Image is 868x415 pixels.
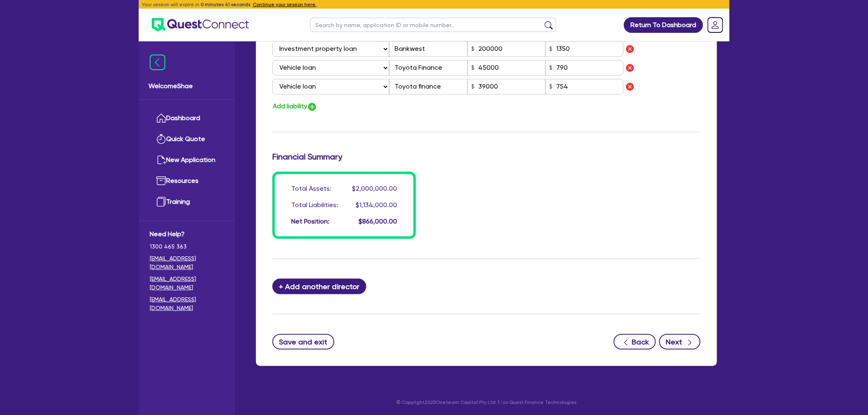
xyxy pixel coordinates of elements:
[291,184,331,194] div: Total Assets:
[389,60,467,76] input: Lender Name
[148,81,225,91] span: Welcome Shae
[150,171,224,192] a: Resources
[310,18,556,32] input: Search by name, application ID or mobile number...
[468,60,546,76] input: Balance / Credit Limit
[625,44,635,54] img: icon remove asset liability
[272,101,318,112] button: Add liability
[468,79,546,95] input: Balance / Credit Limit
[150,275,224,292] a: [EMAIL_ADDRESS][DOMAIN_NAME]
[150,55,165,70] img: icon-menu-close
[307,102,317,112] img: icon-add
[150,242,224,251] span: 1300 465 363
[253,1,317,8] button: Continue your session here.
[150,108,224,129] a: Dashboard
[546,41,624,57] input: Monthly Repayment
[150,150,224,171] a: New Application
[150,229,224,239] span: Need Help?
[156,176,166,186] img: resources
[625,63,635,73] img: icon remove asset liability
[152,18,249,32] img: quest-connect-logo-blue
[272,279,366,294] button: + Add another director
[291,217,329,227] div: Net Position:
[156,197,166,207] img: training
[389,79,467,95] input: Lender Name
[614,334,656,350] button: Back
[468,41,546,57] input: Balance / Credit Limit
[150,295,224,312] a: [EMAIL_ADDRESS][DOMAIN_NAME]
[352,185,397,193] span: $2,000,000.00
[150,254,224,271] a: [EMAIL_ADDRESS][DOMAIN_NAME]
[624,17,703,33] a: Return To Dashboard
[705,14,726,36] a: Dropdown toggle
[625,82,635,92] img: icon remove asset liability
[250,399,723,406] p: © Copyright 2025 Oneteam Capital Pty Ltd T/as Quest Finance Technologies
[659,334,701,350] button: Next
[156,134,166,144] img: quick-quote
[546,60,624,76] input: Monthly Repayment
[272,152,701,162] h3: Financial Summary
[291,201,338,210] div: Total Liabilities:
[150,129,224,150] a: Quick Quote
[201,2,250,7] span: 0 minutes 41 seconds
[546,79,624,95] input: Monthly Repayment
[359,218,397,226] span: $866,000.00
[272,334,334,350] button: Save and exit
[389,41,467,57] input: Lender Name
[156,155,166,165] img: new-application
[356,201,397,209] span: $1,134,000.00
[150,192,224,212] a: Training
